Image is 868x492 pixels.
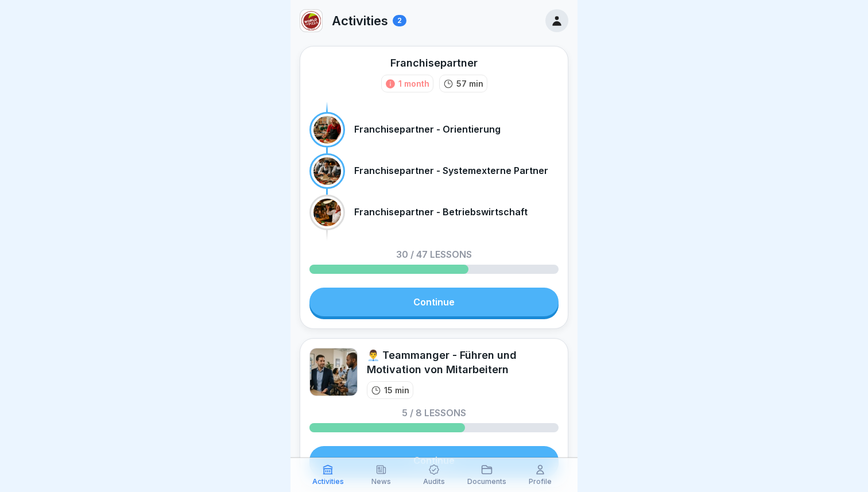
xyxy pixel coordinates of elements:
img: ohhd80l18yea4i55etg45yot.png [309,348,358,396]
p: Activities [332,13,388,28]
div: Franchisepartner [390,56,478,70]
p: 5 / 8 lessons [402,408,466,417]
p: 57 min [456,78,483,90]
a: Continue [309,446,559,475]
div: 👨‍💼 Teammanger - Führen und Motivation von Mitarbeitern [367,348,559,377]
a: Continue [309,288,559,316]
div: 2 [393,15,406,26]
p: Documents [467,478,506,486]
div: 1 month [398,78,429,90]
img: wpjn4gtn6o310phqx1r289if.png [300,10,322,32]
p: Franchisepartner - Systemexterne Partner [354,165,548,176]
p: Franchisepartner - Orientierung [354,124,501,135]
p: 30 / 47 lessons [396,250,472,259]
p: Activities [312,478,344,486]
p: Profile [529,478,552,486]
p: Franchisepartner - Betriebswirtschaft [354,207,528,218]
p: News [371,478,391,486]
p: 15 min [384,384,409,396]
p: Audits [423,478,445,486]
